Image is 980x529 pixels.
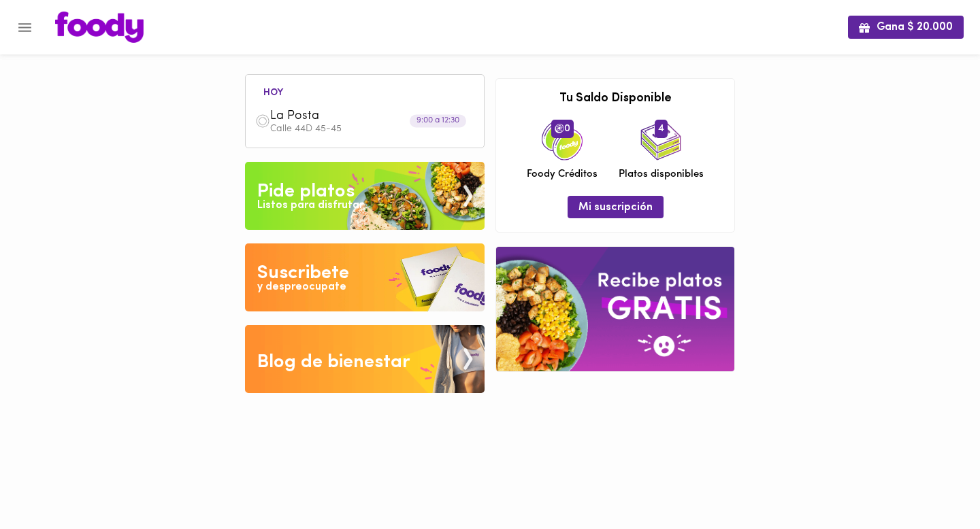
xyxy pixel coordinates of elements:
button: Mi suscripción [568,196,664,218]
img: Blog de bienestar [245,325,485,393]
img: referral-banner.png [496,247,734,371]
img: foody-creditos.png [555,124,564,133]
div: Suscribete [257,260,349,287]
div: Blog de bienestar [257,349,410,376]
button: Gana $ 20.000 [848,16,964,38]
iframe: Messagebird Livechat Widget [901,450,966,515]
span: Mi suscripción [578,201,653,214]
img: credits-package.png [542,120,583,160]
img: Pide un Platos [245,162,485,230]
span: Platos disponibles [619,167,704,182]
img: Disfruta bajar de peso [245,243,485,311]
div: Pide platos [257,178,355,205]
span: 4 [655,120,668,137]
span: La Posta [270,109,427,124]
div: Listos para disfrutar [257,198,363,214]
h3: Tu Saldo Disponible [506,92,724,106]
img: dish.png [255,114,270,129]
button: Menu [8,11,42,44]
li: hoy [252,85,294,98]
span: Foody Créditos [527,167,598,182]
div: 9:00 a 12:30 [410,115,466,128]
p: Calle 44D 45-45 [270,124,474,134]
span: Gana $ 20.000 [859,21,953,34]
div: y despreocupate [257,279,346,295]
img: icon_dishes.png [640,120,681,160]
span: 0 [551,120,574,137]
img: logo.png [55,12,144,43]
